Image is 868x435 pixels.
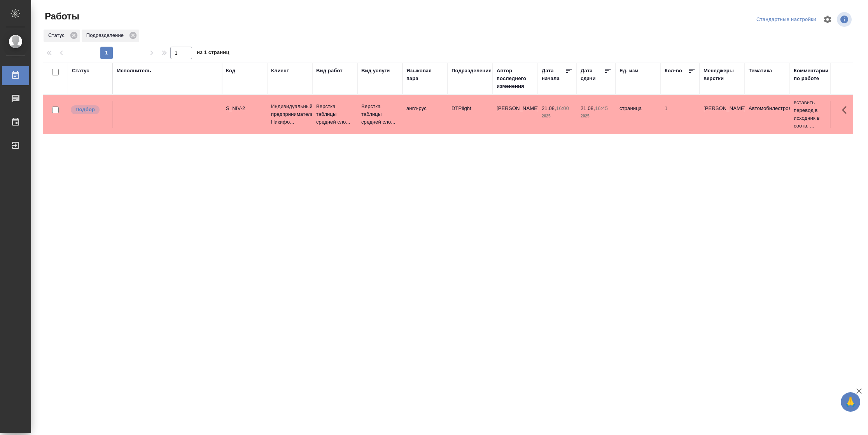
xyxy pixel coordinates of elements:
div: S_NIV-2 [226,105,263,112]
p: Подбор [75,106,95,114]
div: Вид работ [316,67,343,75]
span: Посмотреть информацию [837,12,853,27]
p: Автомобилестроение [749,105,786,112]
div: Тематика [749,67,772,75]
span: 🙏 [844,394,857,410]
div: Код [226,67,235,75]
p: 21.08, [581,105,595,111]
div: Статус [44,30,80,42]
p: [PERSON_NAME] [703,105,741,112]
div: Языковая пара [406,67,444,82]
p: 21.08, [542,105,556,111]
span: Настроить таблицу [818,10,837,29]
td: [PERSON_NAME] [493,101,538,128]
p: 2025 [542,112,573,120]
div: Ед. изм [619,67,639,75]
button: 🙏 [841,392,860,412]
span: Работы [43,10,79,23]
p: 2025 [581,112,612,120]
p: Подразделение [86,31,126,39]
div: Автор последнего изменения [497,67,534,90]
div: Комментарии по работе [794,67,831,82]
div: Клиент [271,67,289,75]
td: DTPlight [448,101,493,128]
td: англ-рус [402,101,448,128]
div: Кол-во [665,67,682,75]
p: Верстка таблицы средней сло... [361,103,399,126]
div: Подразделение [82,30,139,42]
span: из 1 страниц [197,48,229,59]
div: Исполнитель [117,67,151,75]
div: Статус [72,67,89,75]
div: Можно подбирать исполнителей [70,105,108,115]
p: Верстка таблицы средней сло... [316,103,353,126]
td: 1 [661,101,700,128]
p: Индивидуальный предприниматель Никифо... [271,103,308,126]
div: Вид услуги [361,67,390,75]
div: Дата начала [542,67,565,82]
td: страница [616,101,661,128]
div: Дата сдачи [581,67,604,82]
button: Здесь прячутся важные кнопки [837,101,856,119]
p: вставить перевод в исходник в соотв. ... [794,99,831,130]
div: split button [754,14,818,26]
div: Подразделение [451,67,492,75]
p: 16:00 [556,105,569,111]
p: 16:45 [595,105,608,111]
div: Менеджеры верстки [703,67,741,82]
p: Статус [48,31,67,39]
